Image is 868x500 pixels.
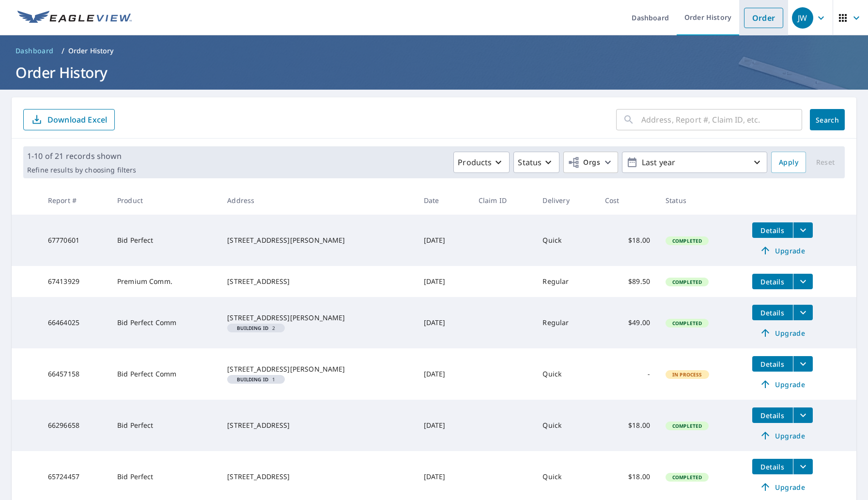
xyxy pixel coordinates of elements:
[237,377,268,382] em: Building ID
[535,266,597,297] td: Regular
[641,106,802,133] input: Address, Report #, Claim ID, etc.
[666,320,708,327] span: Completed
[227,277,408,286] div: [STREET_ADDRESS]
[597,400,658,451] td: $18.00
[752,243,813,258] a: Upgrade
[744,8,783,28] a: Order
[23,109,115,130] button: Download Excel
[666,474,708,481] span: Completed
[758,378,807,390] span: Upgrade
[231,377,281,382] span: 1
[758,462,787,471] span: Details
[758,277,787,286] span: Details
[535,348,597,400] td: Quick
[458,156,492,168] p: Products
[638,154,751,171] p: Last year
[758,411,787,420] span: Details
[793,274,813,289] button: filesDropdownBtn-67413929
[793,305,813,320] button: filesDropdownBtn-66464025
[666,237,708,244] span: Completed
[109,297,219,348] td: Bid Perfect Comm
[237,326,268,330] em: Building ID
[597,348,658,400] td: -
[109,215,219,266] td: Bid Perfect
[12,43,856,59] nav: breadcrumb
[227,472,408,482] div: [STREET_ADDRESS]
[40,400,109,451] td: 66296658
[818,115,837,125] span: Search
[518,156,542,168] p: Status
[752,459,793,474] button: detailsBtn-65724457
[752,222,793,238] button: detailsBtn-67770601
[666,371,708,378] span: In Process
[535,297,597,348] td: Regular
[416,215,471,266] td: [DATE]
[471,186,535,215] th: Claim ID
[792,7,813,29] div: JW
[219,186,416,215] th: Address
[793,459,813,474] button: filesDropdownBtn-65724457
[40,266,109,297] td: 67413929
[40,348,109,400] td: 66457158
[15,46,54,56] span: Dashboard
[27,150,136,162] p: 1-10 of 21 records shown
[47,114,107,125] p: Download Excel
[758,359,787,369] span: Details
[666,422,708,429] span: Completed
[758,430,807,441] span: Upgrade
[597,215,658,266] td: $18.00
[109,186,219,215] th: Product
[227,313,408,323] div: [STREET_ADDRESS][PERSON_NAME]
[68,46,114,56] p: Order History
[563,152,618,173] button: Orgs
[758,481,807,493] span: Upgrade
[17,11,132,25] img: EV Logo
[597,297,658,348] td: $49.00
[771,152,806,173] button: Apply
[597,266,658,297] td: $89.50
[40,297,109,348] td: 66464025
[40,186,109,215] th: Report #
[62,45,64,57] li: /
[453,152,510,173] button: Products
[752,376,813,392] a: Upgrade
[810,109,845,130] button: Search
[109,348,219,400] td: Bid Perfect Comm
[752,479,813,495] a: Upgrade
[758,327,807,339] span: Upgrade
[416,297,471,348] td: [DATE]
[779,156,798,169] span: Apply
[666,279,708,285] span: Completed
[40,215,109,266] td: 67770601
[758,245,807,256] span: Upgrade
[227,364,408,374] div: [STREET_ADDRESS][PERSON_NAME]
[793,407,813,423] button: filesDropdownBtn-66296658
[416,266,471,297] td: [DATE]
[752,305,793,320] button: detailsBtn-66464025
[658,186,744,215] th: Status
[231,326,281,330] span: 2
[752,325,813,341] a: Upgrade
[758,226,787,235] span: Details
[535,215,597,266] td: Quick
[622,152,767,173] button: Last year
[752,356,793,372] button: detailsBtn-66457158
[416,348,471,400] td: [DATE]
[535,400,597,451] td: Quick
[109,266,219,297] td: Premium Comm.
[793,222,813,238] button: filesDropdownBtn-67770601
[416,186,471,215] th: Date
[513,152,559,173] button: Status
[109,400,219,451] td: Bid Perfect
[752,274,793,289] button: detailsBtn-67413929
[227,235,408,245] div: [STREET_ADDRESS][PERSON_NAME]
[227,421,408,430] div: [STREET_ADDRESS]
[793,356,813,372] button: filesDropdownBtn-66457158
[12,62,856,82] h1: Order History
[597,186,658,215] th: Cost
[416,400,471,451] td: [DATE]
[752,428,813,443] a: Upgrade
[12,43,58,59] a: Dashboard
[752,407,793,423] button: detailsBtn-66296658
[568,156,600,169] span: Orgs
